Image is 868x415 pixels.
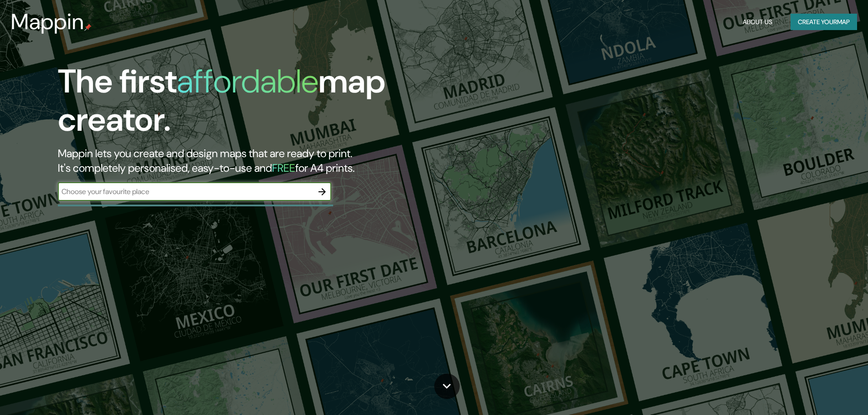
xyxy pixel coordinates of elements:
[58,146,492,175] h2: Mappin lets you create and design maps that are ready to print. It's completely personalised, eas...
[58,186,313,197] input: Choose your favourite place
[272,161,295,175] h5: FREE
[739,14,776,31] button: About Us
[58,62,492,146] h1: The first map creator.
[791,14,857,31] button: Create yourmap
[11,9,84,35] h3: Mappin
[177,60,318,102] h1: affordable
[84,24,92,31] img: mappin-pin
